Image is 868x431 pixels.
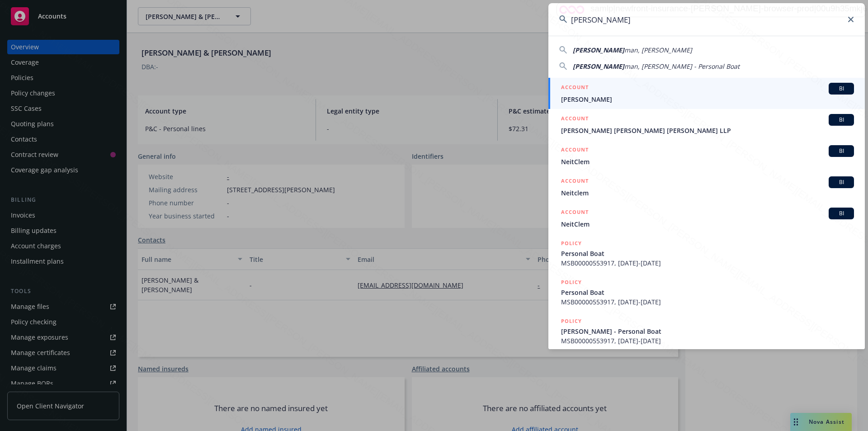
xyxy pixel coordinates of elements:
[561,297,854,307] span: MSB00000553917, [DATE]-[DATE]
[561,239,582,248] h5: POLICY
[624,62,740,71] span: man, [PERSON_NAME] - Personal Boat
[561,288,854,297] span: Personal Boat
[548,171,865,203] a: ACCOUNTBINeitclem
[573,62,624,71] span: [PERSON_NAME]
[561,176,589,187] h5: ACCOUNT
[561,126,854,135] span: [PERSON_NAME] [PERSON_NAME] [PERSON_NAME] LLP
[624,46,692,54] span: man, [PERSON_NAME]
[561,114,589,125] h5: ACCOUNT
[561,258,854,268] span: MSB00000553917, [DATE]-[DATE]
[561,188,854,198] span: Neitclem
[561,145,589,156] h5: ACCOUNT
[561,208,589,218] h5: ACCOUNT
[832,209,850,218] span: BI
[548,109,865,140] a: ACCOUNTBI[PERSON_NAME] [PERSON_NAME] [PERSON_NAME] LLP
[548,203,865,234] a: ACCOUNTBINeitClem
[548,140,865,171] a: ACCOUNTBINeitClem
[548,273,865,312] a: POLICYPersonal BoatMSB00000553917, [DATE]-[DATE]
[573,46,624,54] span: [PERSON_NAME]
[548,3,865,36] input: Search...
[832,116,850,124] span: BI
[561,95,854,104] span: [PERSON_NAME]
[561,157,854,166] span: NeitClem
[548,312,865,350] a: POLICY[PERSON_NAME] - Personal BoatMSB00000553917, [DATE]-[DATE]
[561,83,589,94] h5: ACCOUNT
[561,278,582,287] h5: POLICY
[561,327,854,336] span: [PERSON_NAME] - Personal Boat
[561,317,582,326] h5: POLICY
[548,234,865,273] a: POLICYPersonal BoatMSB00000553917, [DATE]-[DATE]
[561,249,854,258] span: Personal Boat
[832,178,850,186] span: BI
[561,336,854,346] span: MSB00000553917, [DATE]-[DATE]
[548,78,865,109] a: ACCOUNTBI[PERSON_NAME]
[832,147,850,155] span: BI
[561,219,854,229] span: NeitClem
[832,85,850,93] span: BI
